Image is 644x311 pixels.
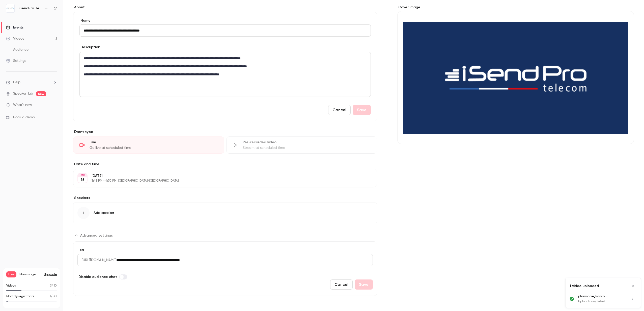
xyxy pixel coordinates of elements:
[92,173,350,178] p: [DATE]
[578,294,625,299] p: pharmacie_franco-anglaise_cannes
[90,145,218,150] div: Go live at scheduled time
[73,203,377,223] button: Add speaker
[6,80,57,85] li: help-dropdown-opener
[94,210,114,215] span: Add speaker
[13,102,32,108] span: What's new
[13,115,35,120] span: Book a demo
[79,18,371,23] label: Name
[6,58,26,63] div: Settings
[226,136,377,154] div: Pre-recorded videoStream at scheduled time
[6,284,16,288] p: Videos
[44,272,57,276] button: Upgrade
[50,294,57,299] p: / 30
[73,195,377,201] label: Speakers
[50,295,51,298] span: 1
[73,231,377,296] section: Advanced settings
[79,45,100,50] label: Description
[243,140,371,145] div: Pre-recorded video
[78,174,87,177] div: SEP
[578,299,625,304] p: Upload completed
[19,272,41,276] span: Plan usage
[92,179,350,183] p: 3:45 PM - 4:30 PM, [GEOGRAPHIC_DATA]/[GEOGRAPHIC_DATA]
[80,233,113,238] span: Advanced settings
[73,129,377,134] p: Event type
[566,294,641,308] ul: Uploads list
[78,274,117,279] span: Disable audience chat
[77,248,373,253] label: URL
[328,105,351,115] button: Cancel
[77,254,116,266] span: [URL][DOMAIN_NAME]
[79,52,371,97] section: description
[6,25,23,30] div: Events
[73,5,377,10] label: About
[19,6,42,11] h6: iSendPro Telecom
[6,4,14,12] img: iSendPro Telecom
[6,36,24,41] div: Videos
[243,145,371,150] div: Stream at scheduled time
[570,284,599,289] p: 1 video uploaded
[13,80,20,85] span: Help
[6,294,34,299] p: Monthly registrants
[51,103,57,107] iframe: Noticeable Trigger
[73,162,377,167] label: Date and time
[578,294,637,304] a: pharmacie_franco-anglaise_cannesUpload completed
[50,284,57,288] p: / 10
[36,91,46,96] span: new
[330,279,353,290] button: Cancel
[397,5,634,10] label: Cover image
[6,271,16,277] span: Free
[73,231,116,239] button: Advanced settings
[90,140,218,145] div: Live
[81,177,85,182] p: 16
[6,47,29,52] div: Audience
[397,5,634,144] section: Cover image
[73,136,224,154] div: LiveGo live at scheduled time
[80,52,371,97] div: editor
[629,282,637,290] button: Close uploads list
[50,284,51,287] span: 3
[13,91,33,96] a: SpeakerHub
